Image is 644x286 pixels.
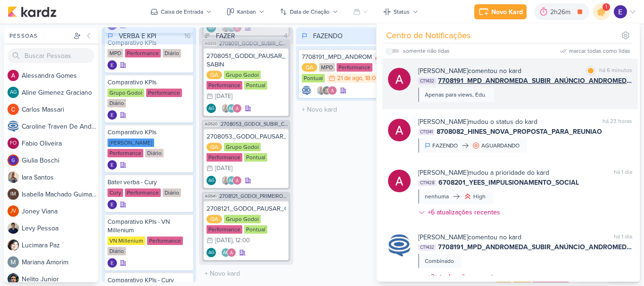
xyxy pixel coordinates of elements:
img: Nelito Junior [8,273,19,285]
div: QA [302,63,317,72]
div: mudou o status do kard [418,117,537,127]
div: M a r i a n a A m o r i m [22,257,98,267]
div: Criador(a): Eduardo Quaresma [107,60,117,70]
p: AG [208,106,215,111]
div: QA [206,215,222,223]
div: 16 [181,31,194,41]
div: Performance [337,63,372,72]
div: Performance [206,153,242,162]
b: [PERSON_NAME] [418,118,468,126]
p: JV [10,209,16,214]
div: 4 [280,31,291,41]
p: AG [208,179,215,183]
div: Colaboradores: Iara Santos, Aline Gimenez Graciano, Alessandra Gomes [219,176,242,185]
img: tracking [372,52,385,65]
img: Mariana Amorim [8,256,19,268]
div: Criador(a): Aline Gimenez Graciano [206,104,216,113]
div: J o n e y V i a n a [22,206,98,216]
div: Performance [146,89,182,97]
div: Criador(a): Eduardo Quaresma [107,110,117,120]
div: há 1 dia [614,168,632,178]
img: Eduardo Quaresma [107,160,117,170]
img: Alessandra Gomes [388,119,411,141]
img: Caroline Traven De Andrade [302,86,311,95]
img: Alessandra Gomes [328,86,337,95]
div: AGUARDANDO [481,141,520,150]
div: Combinado [425,257,454,265]
div: C a r l o s M a s s a r i [22,105,98,114]
img: Alessandra Gomes [227,248,236,257]
input: Buscar Pessoas [8,48,94,63]
div: Aline Gimenez Graciano [227,176,236,185]
span: AG520 [204,122,219,127]
div: Colaboradores: Iara Santos, Aline Gimenez Graciano, Alessandra Gomes [219,104,242,113]
span: 2708121_GODOI_PRIMEIRO_LUGAR_ENEM_VITAL [219,194,289,199]
div: Grupo Godoi [224,71,261,79]
div: Colaboradores: Iara Santos, Nelito Junior, Alessandra Gomes [314,86,337,95]
div: Criador(a): Caroline Traven De Andrade [302,86,311,95]
p: IM [10,192,16,197]
img: Eduardo Quaresma [107,110,117,120]
span: CT1341 [418,129,435,135]
div: Criador(a): Aline Gimenez Graciano [206,248,216,257]
span: CT1432 [418,244,436,251]
img: Alessandra Gomes [232,176,242,185]
div: Performance [206,81,242,90]
div: , 18:00 [362,75,380,82]
p: AG [10,90,17,95]
div: Performance [125,188,161,197]
input: + Novo kard [201,267,291,280]
div: VN Millenium [107,237,145,245]
b: [PERSON_NAME] [418,233,468,241]
div: Diário [107,99,126,107]
div: N e l i t o J u n i o r [22,274,98,284]
div: Diário [107,247,126,255]
img: Nelito Junior [322,86,331,95]
span: AG541 [204,194,217,199]
div: Pontual [244,153,267,162]
img: Lucimara Paz [8,239,19,251]
div: Aline Gimenez Graciano [8,87,19,98]
div: mudou a prioridade do kard [418,168,549,178]
div: C a r o l i n e T r a v e n D e A n d r a d e [22,122,98,131]
img: Eduardo Quaresma [614,5,627,18]
div: comentou no kard [418,66,521,76]
img: Giulia Boschi [8,155,19,166]
div: Comparativo KPIs - Cury [107,276,190,285]
div: A l e s s a n d r a G o m e s [22,71,98,81]
div: High [473,192,486,201]
img: kardz.app [8,6,57,17]
div: há 1 dia [614,232,632,242]
img: Levy Pessoa [8,222,19,234]
img: Caroline Traven De Andrade [8,121,19,132]
div: Criador(a): Eduardo Quaresma [107,200,117,209]
div: Bater verba - Cury [107,178,190,187]
div: 2h26m [550,7,573,17]
div: Comparativo KPIs - VN Millenium [107,218,190,235]
img: Iara Santos [8,172,19,183]
div: MPD [319,63,335,72]
div: [PERSON_NAME] [107,139,154,147]
div: Diário [163,188,181,197]
img: Alessandra Gomes [8,70,19,81]
div: +6 atualizações recentes [428,207,502,217]
div: [DATE] [215,93,232,99]
img: Iara Santos [316,86,326,95]
div: QA [206,143,222,151]
p: AG [229,106,235,111]
div: L e v y P e s s o a [22,223,98,233]
div: marcar todas como lidas [569,47,630,55]
div: Aline Gimenez Graciano [221,248,231,257]
div: Aline Gimenez Graciano [206,248,216,257]
div: Performance [107,149,143,157]
div: Colaboradores: Aline Gimenez Graciano, Alessandra Gomes [219,248,236,257]
div: MPD [107,49,123,57]
input: + Novo kard [298,103,388,116]
div: Pontual [244,225,267,234]
img: Eduardo Quaresma [107,200,117,209]
div: Joney Viana [8,205,19,217]
img: Iara Santos [221,104,231,113]
span: CT1428 [418,180,437,186]
div: QA [206,71,222,79]
div: I a r a S a n t o s [22,172,98,182]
